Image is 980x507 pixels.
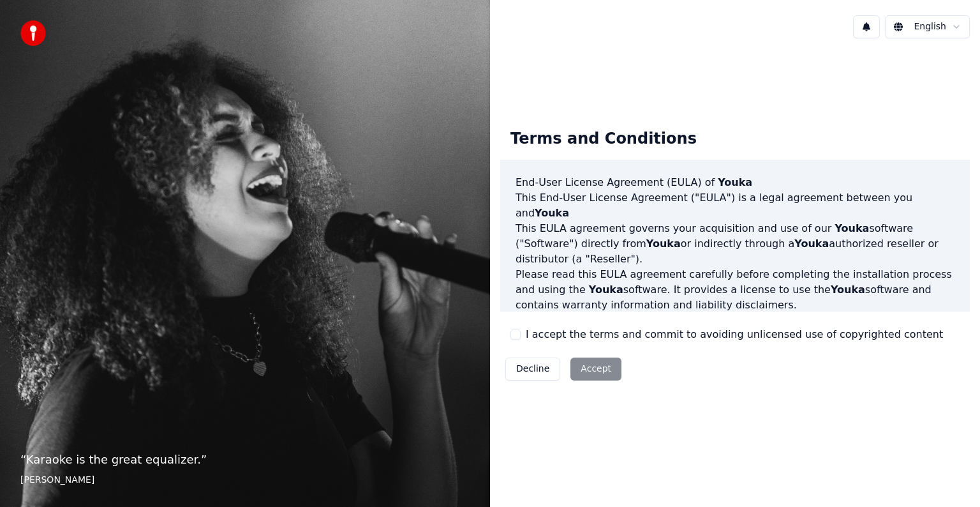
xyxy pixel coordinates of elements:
span: Youka [794,238,829,250]
p: This End-User License Agreement ("EULA") is a legal agreement between you and [516,190,954,221]
span: Youka [589,284,623,296]
p: This EULA agreement governs your acquisition and use of our software ("Software") directly from o... [516,221,954,267]
footer: [PERSON_NAME] [20,474,470,487]
span: Youka [835,222,869,234]
span: Youka [718,176,752,188]
div: Terms and Conditions [500,119,707,160]
span: Youka [831,284,865,296]
h3: End-User License Agreement (EULA) of [516,175,954,190]
span: Youka [535,207,569,219]
label: I accept the terms and commit to avoiding unlicensed use of copyrighted content [526,327,943,342]
p: Please read this EULA agreement carefully before completing the installation process and using th... [516,267,954,313]
p: “ Karaoke is the great equalizer. ” [20,451,470,469]
button: Decline [505,358,560,381]
img: youka [20,20,46,46]
span: Youka [646,238,681,250]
